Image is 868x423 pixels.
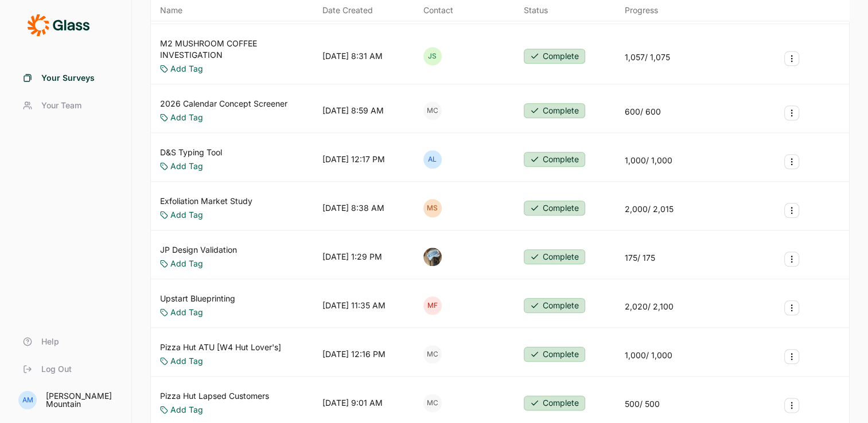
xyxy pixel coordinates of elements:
[160,147,222,158] a: D&S Typing Tool
[170,307,203,318] a: Add Tag
[41,72,95,84] span: Your Surveys
[170,160,203,172] a: Add Tag
[784,300,799,315] button: Survey Actions
[322,105,384,116] div: [DATE] 8:59 AM
[423,199,442,217] div: MS
[784,349,799,364] button: Survey Actions
[160,5,182,16] span: Name
[524,103,585,118] button: Complete
[524,152,585,167] button: Complete
[423,296,442,315] div: MF
[423,345,442,363] div: MC
[170,355,203,367] a: Add Tag
[322,202,384,214] div: [DATE] 8:38 AM
[322,348,386,360] div: [DATE] 12:16 PM
[322,397,383,409] div: [DATE] 9:01 AM
[784,154,799,169] button: Survey Actions
[41,363,72,375] span: Log Out
[625,203,674,215] div: 2,000 / 2,015
[160,98,287,109] a: 2026 Calendar Concept Screener
[322,50,383,62] div: [DATE] 8:31 AM
[524,49,585,64] button: Complete
[160,195,252,207] a: Exfoliation Market Study
[625,5,658,16] div: Progress
[46,392,118,408] div: [PERSON_NAME] Mountain
[170,209,203,221] a: Add Tag
[423,101,442,120] div: MC
[423,5,453,16] div: Contact
[160,342,281,353] a: Pizza Hut ATU [W4 Hut Lover's]
[322,154,385,165] div: [DATE] 12:17 PM
[423,394,442,412] div: MC
[625,155,672,166] div: 1,000 / 1,000
[625,350,672,361] div: 1,000 / 1,000
[625,301,674,312] div: 2,020 / 2,100
[524,201,585,216] button: Complete
[524,5,548,16] div: Status
[41,100,81,111] span: Your Team
[160,38,318,61] a: M2 MUSHROOM COFFEE INVESTIGATION
[170,258,203,269] a: Add Tag
[322,5,373,16] span: Date Created
[160,293,235,304] a: Upstart Blueprinting
[160,390,269,402] a: Pizza Hut Lapsed Customers
[423,150,442,169] div: AL
[170,63,203,75] a: Add Tag
[524,298,585,313] button: Complete
[322,251,382,263] div: [DATE] 1:29 PM
[625,398,660,410] div: 500 / 500
[625,52,670,63] div: 1,057 / 1,075
[160,244,237,256] a: JP Design Validation
[625,252,655,264] div: 175 / 175
[423,47,442,65] div: JS
[170,112,203,123] a: Add Tag
[524,347,585,362] button: Complete
[784,398,799,413] button: Survey Actions
[784,105,799,120] button: Survey Actions
[524,395,585,410] button: Complete
[784,252,799,267] button: Survey Actions
[170,404,203,416] a: Add Tag
[784,51,799,66] button: Survey Actions
[784,203,799,218] button: Survey Actions
[423,248,442,266] img: ocn8z7iqvmiiaveqkfqd.png
[18,391,37,409] div: AM
[322,300,386,311] div: [DATE] 11:35 AM
[625,106,661,117] div: 600 / 600
[41,336,59,347] span: Help
[524,249,585,264] button: Complete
